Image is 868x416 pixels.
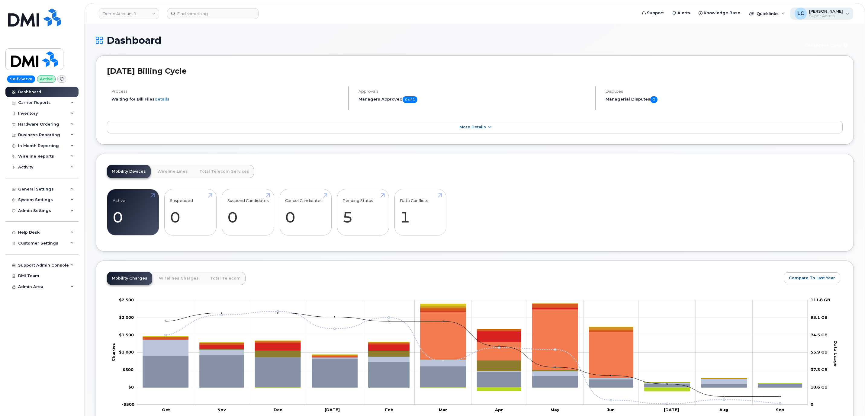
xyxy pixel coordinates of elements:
g: $0 [123,367,133,372]
tspan: Apr [495,407,503,412]
tspan: $2,500 [119,298,134,302]
a: Wireline Lines [153,165,193,178]
span: More Details [459,125,486,129]
tspan: Dec [274,407,282,412]
tspan: $2,000 [119,315,134,320]
tspan: 0 [811,402,813,407]
h5: Managers Approved [358,96,590,103]
h4: Approvals [358,89,590,94]
tspan: 37.3 GB [811,367,828,372]
a: Suspended 0 [170,192,211,232]
tspan: $1,000 [119,350,134,355]
tspan: -$500 [122,402,134,407]
li: Waiting for Bill Files [111,96,343,102]
tspan: Data Usage [833,341,838,366]
g: GST [143,304,802,384]
h4: Disputes [606,89,843,94]
a: Data Conflicts 1 [400,192,441,232]
a: Cancel Candidates 0 [285,192,326,232]
tspan: Nov [217,407,226,412]
tspan: Feb [385,407,393,412]
tspan: 55.9 GB [811,350,828,355]
g: $0 [119,332,134,337]
tspan: $1,500 [119,332,134,337]
tspan: 111.8 GB [811,298,830,302]
tspan: $500 [123,367,133,372]
a: details [155,97,169,101]
g: $0 [122,402,134,407]
tspan: Oct [162,407,170,412]
a: Mobility Devices [107,165,151,178]
g: $0 [119,315,134,320]
g: Rate Plan [143,355,802,388]
g: $0 [119,298,134,302]
a: Pending Status 5 [342,192,383,232]
tspan: Mar [439,407,447,412]
tspan: Jun [607,407,615,412]
tspan: 18.6 GB [811,385,828,389]
tspan: May [551,407,559,412]
a: Suspend Candidates 0 [227,192,269,232]
h1: Dashboard [96,35,796,46]
tspan: [DATE] [325,407,340,412]
tspan: Aug [719,407,728,412]
tspan: [DATE] [664,407,679,412]
tspan: 74.5 GB [811,332,828,337]
tspan: 93.1 GB [811,315,828,320]
a: Active 0 [113,192,153,232]
button: Customer Card [799,40,854,50]
h5: Managerial Disputes [606,96,843,103]
tspan: Charges [111,343,116,361]
g: $0 [119,350,134,355]
tspan: Sep [776,407,784,412]
a: Mobility Charges [107,272,152,285]
a: Total Telecom Services [194,165,254,178]
a: Total Telecom [205,272,246,285]
span: Compare To Last Year [789,275,835,281]
span: 0 of 1 [403,96,417,103]
span: 0 [650,96,657,103]
a: Wirelines Charges [154,272,204,285]
button: Compare To Last Year [784,272,840,283]
tspan: $0 [128,385,134,389]
g: Roaming [143,339,802,384]
h2: [DATE] Billing Cycle [107,66,843,75]
h4: Process [111,89,343,94]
